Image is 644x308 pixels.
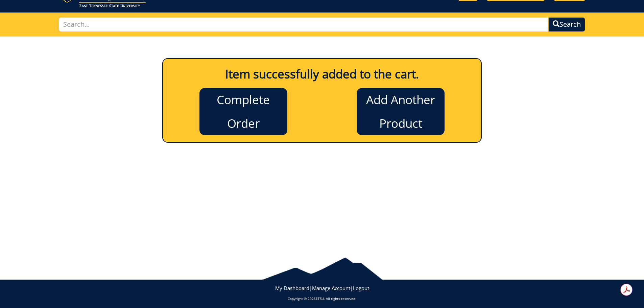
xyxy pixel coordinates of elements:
[312,285,350,291] a: Manage Account
[353,285,369,291] a: Logout
[357,88,445,135] a: Add Another Product
[548,17,585,32] button: Search
[59,17,549,32] input: Search...
[316,296,324,301] a: ETSU
[225,66,419,82] b: Item successfully added to the cart.
[199,88,287,135] a: Complete Order
[275,285,309,291] a: My Dashboard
